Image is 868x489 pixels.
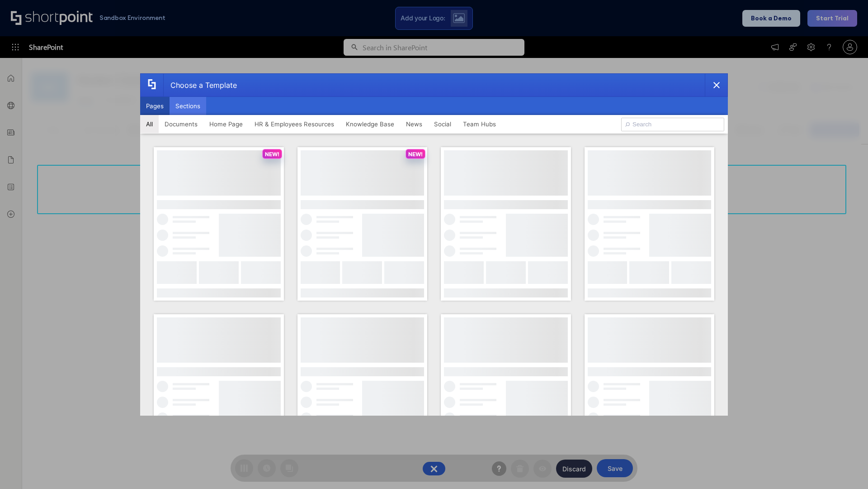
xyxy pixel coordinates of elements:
div: template selector [140,73,728,416]
p: NEW! [408,151,423,158]
button: Knowledge Base [340,115,400,133]
button: Home Page [203,115,249,133]
button: Team Hubs [457,115,502,133]
button: Sections [170,97,206,115]
p: NEW! [265,151,279,158]
button: Pages [140,97,170,115]
div: Choose a Template [163,74,237,96]
button: Documents [159,115,203,133]
button: All [140,115,159,133]
iframe: Chat Widget [823,446,868,489]
button: Social [428,115,457,133]
button: HR & Employees Resources [249,115,340,133]
button: News [400,115,428,133]
input: Search [621,118,724,131]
